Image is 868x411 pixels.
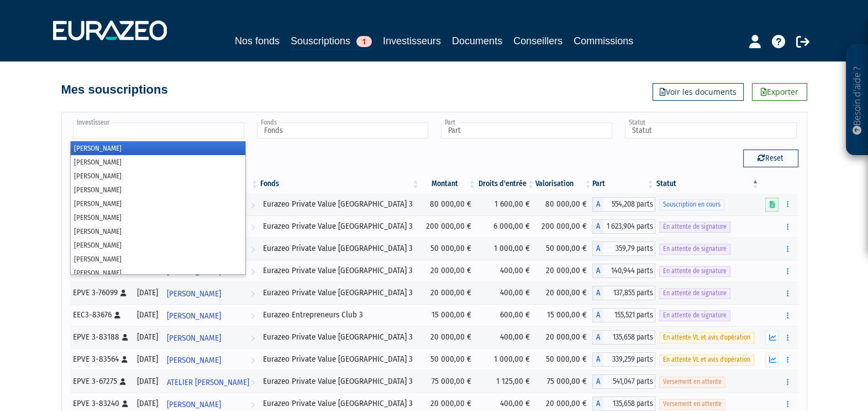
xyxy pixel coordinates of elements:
span: En attente VL et avis d'opération [659,332,754,343]
span: En attente de signature [659,244,730,254]
div: EPVE 3-83564 [73,353,129,365]
td: 400,00 € [477,260,535,282]
span: A [592,397,603,411]
td: 50 000,00 € [535,348,592,371]
i: [Français] Personne physique [114,312,120,318]
button: Reset [743,150,798,167]
span: A [592,308,603,322]
a: Commissions [574,33,633,49]
th: Statut : activer pour trier la colonne par ordre d&eacute;croissant [655,174,760,193]
div: A - Eurazeo Entrepreneurs Club 3 [592,308,655,322]
span: [PERSON_NAME] [167,306,221,326]
div: [DATE] [137,309,159,321]
li: [PERSON_NAME] [71,155,245,169]
i: Voir l'investisseur [251,195,255,215]
a: Souscriptions1 [291,33,372,50]
div: [DATE] [137,398,159,409]
td: 600,00 € [477,304,535,326]
i: Voir l'investisseur [251,239,255,260]
i: [Français] Personne physique [122,400,128,407]
li: [PERSON_NAME] [71,141,245,155]
th: Fonds: activer pour trier la colonne par ordre croissant [259,174,420,193]
span: [PERSON_NAME] [167,328,221,348]
span: Versement en attente [659,377,725,387]
div: EPVE 3-67275 [73,376,129,387]
td: 80 000,00 € [535,193,592,215]
td: 20 000,00 € [535,282,592,304]
span: 339,259 parts [603,352,655,367]
td: 1 000,00 € [477,348,535,371]
li: [PERSON_NAME] [71,252,245,266]
a: Investisseurs [383,33,441,49]
div: A - Eurazeo Private Value Europe 3 [592,197,655,212]
div: Eurazeo Private Value [GEOGRAPHIC_DATA] 3 [263,398,416,409]
td: 20 000,00 € [420,260,477,282]
td: 400,00 € [477,326,535,348]
span: En attente VL et avis d'opération [659,355,754,365]
div: Eurazeo Private Value [GEOGRAPHIC_DATA] 3 [263,376,416,387]
a: ATELIER [PERSON_NAME] [162,371,260,393]
span: Souscription en cours [659,199,724,210]
p: Besoin d'aide ? [851,50,864,150]
div: EPVE 3-83240 [73,398,129,409]
td: 200 000,00 € [420,215,477,238]
span: En attente de signature [659,310,730,321]
div: [DATE] [137,376,159,387]
span: A [592,242,603,256]
span: Versement en attente [659,399,725,409]
div: A - Eurazeo Private Value Europe 3 [592,242,655,256]
th: Droits d'entrée: activer pour trier la colonne par ordre croissant [477,174,535,193]
h4: Mes souscriptions [61,83,168,96]
th: Valorisation: activer pour trier la colonne par ordre croissant [535,174,592,193]
td: 15 000,00 € [420,304,477,326]
td: 1 125,00 € [477,371,535,393]
a: [PERSON_NAME] [162,348,260,371]
div: [DATE] [137,353,159,365]
div: A - Eurazeo Private Value Europe 3 [592,374,655,389]
img: 1732889491-logotype_eurazeo_blanc_rvb.png [53,20,167,40]
span: 135,658 parts [603,330,655,345]
div: Eurazeo Private Value [GEOGRAPHIC_DATA] 3 [263,265,416,276]
i: [Français] Personne physique [120,378,126,385]
span: A [592,264,603,278]
td: 6 000,00 € [477,215,535,238]
td: 80 000,00 € [420,193,477,215]
td: 50 000,00 € [420,348,477,371]
span: En attente de signature [659,288,730,299]
span: A [592,330,603,345]
i: [Français] Personne physique [120,290,127,296]
th: Montant: activer pour trier la colonne par ordre croissant [420,174,477,193]
div: [DATE] [137,331,159,343]
td: 75 000,00 € [535,371,592,393]
a: [PERSON_NAME] [162,326,260,348]
td: 400,00 € [477,282,535,304]
div: EPVE 3-76099 [73,287,129,299]
div: Eurazeo Private Value [GEOGRAPHIC_DATA] 3 [263,287,416,299]
span: A [592,219,603,234]
i: [Français] Personne physique [122,334,128,341]
div: A - Eurazeo Private Value Europe 3 [592,330,655,345]
li: [PERSON_NAME] [71,210,245,224]
td: 1 600,00 € [477,193,535,215]
i: Voir l'investisseur [251,217,255,238]
li: [PERSON_NAME] [71,224,245,238]
i: Voir l'investisseur [251,284,255,304]
a: Conseillers [513,33,562,49]
span: A [592,374,603,389]
span: 359,79 parts [603,242,655,256]
span: ATELIER [PERSON_NAME] [167,372,249,393]
span: En attente de signature [659,222,730,232]
a: [PERSON_NAME] [162,304,260,326]
span: 1 623,904 parts [603,219,655,234]
li: [PERSON_NAME] [71,183,245,197]
span: A [592,286,603,300]
td: 50 000,00 € [420,238,477,260]
div: Eurazeo Private Value [GEOGRAPHIC_DATA] 3 [263,220,416,232]
li: [PERSON_NAME] [71,169,245,183]
span: 135,658 parts [603,397,655,411]
i: Voir l'investisseur [251,372,255,393]
span: 541,047 parts [603,374,655,389]
span: 1 [356,36,372,47]
li: [PERSON_NAME] [71,197,245,210]
i: Voir l'investisseur [251,328,255,348]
